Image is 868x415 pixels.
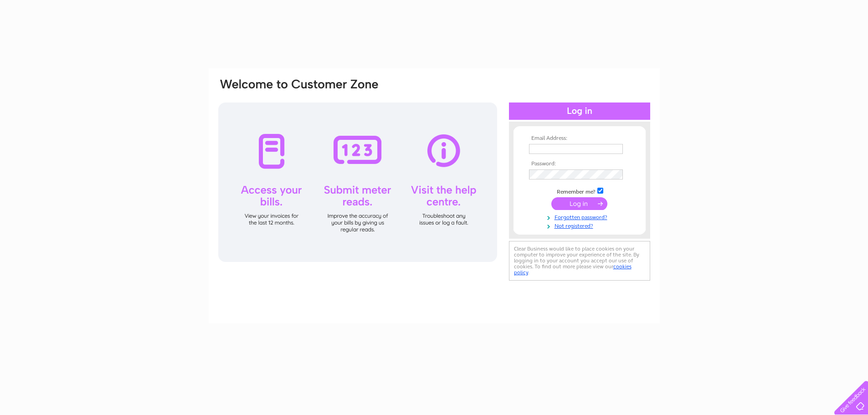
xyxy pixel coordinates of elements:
td: Remember me? [527,186,632,195]
a: Forgotten password? [529,212,632,221]
a: cookies policy [514,263,632,276]
th: Email Address: [527,135,632,142]
th: Password: [527,161,632,167]
input: Submit [551,197,607,210]
div: Clear Business would like to place cookies on your computer to improve your experience of the sit... [509,241,650,281]
a: Not registered? [529,221,632,230]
